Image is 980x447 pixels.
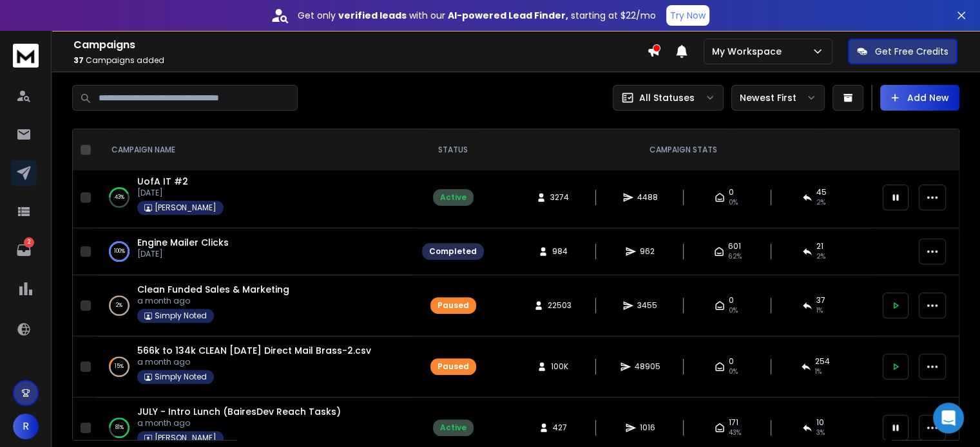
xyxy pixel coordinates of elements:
[137,344,371,357] a: 566k to 134k CLEAN [DATE] Direct Mail Brass-2.csv
[96,336,414,397] td: 15%566k to 134k CLEAN [DATE] Direct Mail Brass-2.csva month agoSimply Noted
[11,237,37,263] a: 2
[553,423,567,433] span: 427
[24,237,34,248] p: 2
[116,299,122,312] p: 2 %
[13,414,39,439] button: R
[816,251,825,262] span: 2 %
[639,91,695,104] p: All Statuses
[816,197,825,208] span: 2 %
[440,423,466,433] div: Active
[137,249,229,259] p: [DATE]
[637,300,657,311] span: 3455
[729,428,741,438] span: 43 %
[155,203,216,213] p: [PERSON_NAME]
[640,423,655,433] span: 1016
[848,39,957,64] button: Get Free Credits
[115,360,124,373] p: 15 %
[880,85,959,111] button: Add New
[816,295,825,306] span: 37
[635,361,660,372] span: 48905
[137,236,229,249] a: Engine Mailer Clicks
[137,357,371,367] p: a month ago
[816,417,824,428] span: 10
[338,9,407,22] strong: verified leads
[137,418,341,428] p: a month ago
[437,361,469,372] div: Paused
[728,251,742,262] span: 62 %
[137,405,341,418] a: JULY - Intro Lunch (BairesDev Reach Tasks)
[729,367,738,377] span: 0 %
[448,9,568,22] strong: AI-powered Lead Finder,
[155,311,207,321] p: Simply Noted
[137,296,289,306] p: a month ago
[492,129,875,171] th: CAMPAIGN STATS
[816,306,823,316] span: 1 %
[115,421,124,434] p: 81 %
[729,197,738,208] span: 0%
[729,417,738,428] span: 171
[816,241,823,251] span: 21
[96,228,414,275] td: 100%Engine Mailer Clicks[DATE]
[73,55,647,66] p: Campaigns added
[440,192,466,203] div: Active
[298,9,656,22] p: Get only with our starting at $22/mo
[729,187,734,197] span: 0
[137,188,224,198] p: [DATE]
[73,55,84,66] span: 37
[712,45,787,58] p: My Workspace
[816,428,825,438] span: 3 %
[155,372,207,382] p: Simply Noted
[550,192,569,203] span: 3274
[933,403,964,433] div: Open Intercom Messenger
[552,246,568,257] span: 984
[728,241,741,251] span: 601
[729,356,734,367] span: 0
[729,306,738,316] span: 0%
[96,275,414,336] td: 2%Clean Funded Sales & Marketinga month agoSimply Noted
[414,129,492,171] th: STATUS
[137,175,188,188] a: UofA IT #2
[114,245,125,258] p: 100 %
[551,361,568,372] span: 100K
[96,129,414,171] th: CAMPAIGN NAME
[815,356,830,367] span: 254
[437,300,469,311] div: Paused
[640,246,655,257] span: 962
[637,192,658,203] span: 4488
[815,367,821,377] span: 1 %
[875,45,948,58] p: Get Free Credits
[137,283,289,296] a: Clean Funded Sales & Marketing
[816,187,827,197] span: 45
[13,44,39,68] img: logo
[429,246,477,257] div: Completed
[548,300,572,311] span: 22503
[729,295,734,306] span: 0
[731,85,825,111] button: Newest First
[73,37,647,53] h1: Campaigns
[155,433,216,443] p: [PERSON_NAME]
[96,167,414,228] td: 43%UofA IT #2[DATE][PERSON_NAME]
[670,9,706,22] p: Try Now
[115,191,124,204] p: 43 %
[666,5,709,26] button: Try Now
